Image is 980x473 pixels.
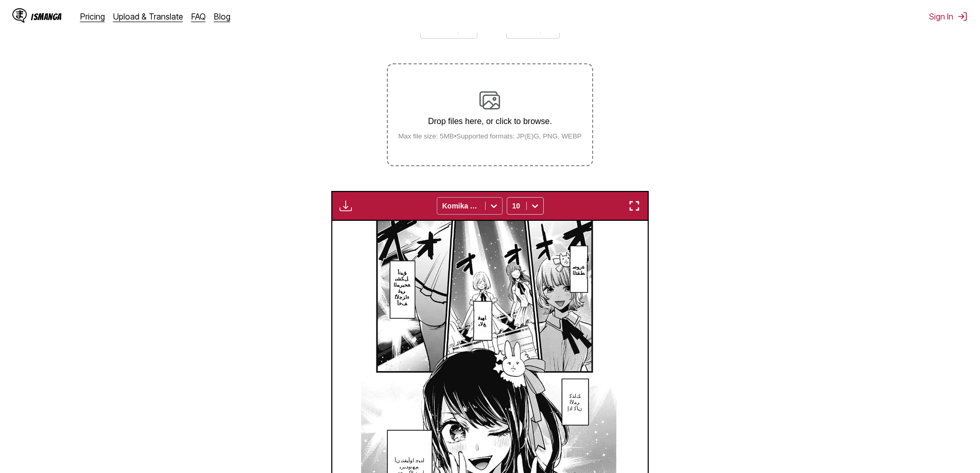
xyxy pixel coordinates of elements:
p: ﺎﻬﻴﻓ ﻎﻟﺎﺑ [472,312,492,328]
img: Download translated images [340,200,352,212]
p: Drop files here, or click to browse. [390,117,590,126]
div: IsManga [31,12,62,22]
a: Blog [214,11,230,22]
p: ﻚﻟﺬﻛ ﺮﻣﻷﺍ ﻥﺎﻛ ﺍﺫﺇ [565,390,584,413]
a: Pricing [80,11,105,22]
a: IsManga LogoIsManga [12,8,80,25]
p: ﺓﺭﻮﺻ ﻂﻘﺘﻟﺍ [569,261,588,277]
button: Sign In [929,11,968,22]
img: Sign out [957,11,968,22]
a: FAQ [191,11,206,22]
img: Enter fullscreen [628,200,640,212]
small: Max file size: 5MB • Supported formats: JP(E)G, PNG, WEBP [390,132,590,140]
img: IsManga Logo [12,8,27,23]
a: Upload & Translate [113,11,183,22]
p: ﻖﻴﻧﺃ ﻞﻜﺸﺑ ﺔﺤﻳﺮﻤﻟﺍ ﺮﻴﻏ ﺀﺍﺰﺟﻷﺍ ﻒﺧﺃ [389,267,414,308]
